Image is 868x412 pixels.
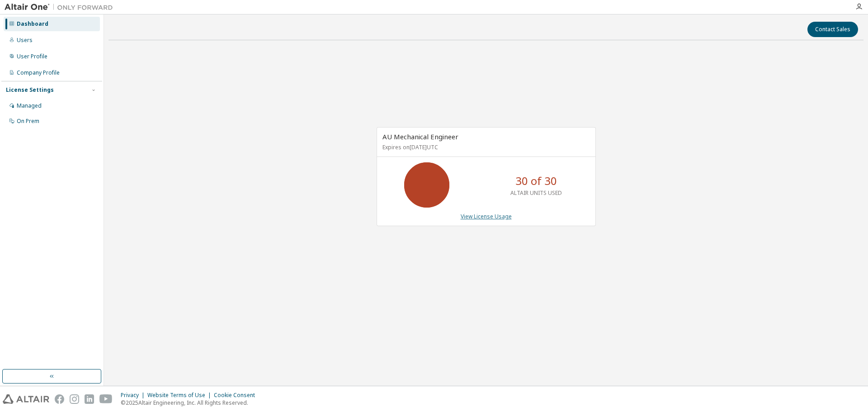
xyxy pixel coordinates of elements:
img: youtube.svg [99,394,113,404]
img: Altair One [5,3,118,12]
img: facebook.svg [55,394,64,404]
div: Cookie Consent [214,392,260,399]
span: AU Mechanical Engineer [382,132,458,141]
div: Website Terms of Use [147,392,214,399]
p: ALTAIR UNITS USED [510,189,562,197]
img: linkedin.svg [85,394,94,404]
div: Dashboard [17,20,48,28]
div: Privacy [121,392,147,399]
p: 30 of 30 [515,173,557,189]
img: altair_logo.svg [3,394,49,404]
div: License Settings [6,86,54,94]
p: Expires on [DATE] UTC [382,143,588,151]
p: © 2025 Altair Engineering, Inc. All Rights Reserved. [121,399,260,407]
div: On Prem [17,118,39,125]
div: Managed [17,102,42,109]
button: Contact Sales [807,22,858,37]
div: User Profile [17,53,47,60]
a: View License Usage [461,213,512,220]
div: Users [17,37,33,44]
img: instagram.svg [70,394,79,404]
div: Company Profile [17,69,60,76]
